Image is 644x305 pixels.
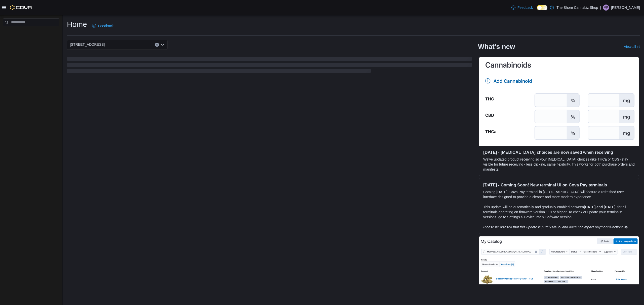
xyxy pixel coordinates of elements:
[67,19,87,29] h1: Home
[10,5,32,10] img: Cova
[155,43,159,47] button: Clear input
[483,150,635,155] h3: [DATE] - [MEDICAL_DATA] choices are now saved when receiving
[556,5,598,11] p: The Shore Cannabiz Shop
[3,27,59,39] nav: Complex example
[611,5,640,11] p: [PERSON_NAME]
[478,43,515,51] h2: What's new
[160,43,165,47] button: Open list of options
[509,3,535,13] a: Feedback
[98,23,113,28] span: Feedback
[483,189,635,199] p: Coming [DATE], Cova Pay terminal in [GEOGRAPHIC_DATA] will feature a refreshed user interface des...
[537,5,547,10] input: Dark Mode
[70,41,105,47] span: [STREET_ADDRESS]
[584,205,615,209] strong: [DATE] and [DATE]
[517,5,533,10] span: Feedback
[600,5,601,11] p: |
[483,205,635,220] p: This update will be automatically and gradually enabled between , for all terminals operating on ...
[67,58,472,74] span: Loading
[483,182,635,187] h3: [DATE] - Coming Soon! New terminal UI on Cova Pay terminals
[483,157,635,172] p: We've updated product receiving so your [MEDICAL_DATA] choices (like THCa or CBG) stay visible fo...
[637,45,640,48] svg: External link
[624,45,640,49] a: View allExternal link
[603,5,609,11] div: Matthew Pryor
[483,225,629,229] em: Please be advised that this update is purely visual and does not impact payment functionality.
[90,21,115,31] a: Feedback
[604,5,608,11] span: MP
